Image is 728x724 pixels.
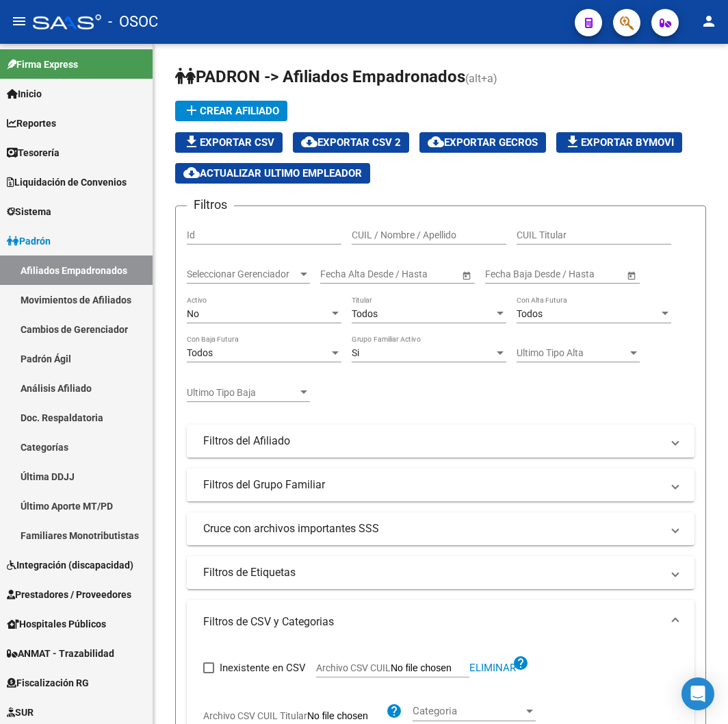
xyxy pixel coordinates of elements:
[465,72,497,85] span: (alt+a)
[301,134,317,150] mat-icon: cloud_download
[175,163,370,184] button: Actualizar ultimo Empleador
[203,434,662,449] mat-panel-title: Filtros del Afiliado
[187,347,213,358] span: Todos
[203,521,662,536] mat-panel-title: Cruce con archivos importantes SSS
[203,565,662,580] mat-panel-title: Filtros de Etiquetas
[701,13,717,29] mat-icon: person
[183,102,200,118] mat-icon: add
[517,347,627,359] span: Ultimo Tipo Alta
[187,269,298,280] span: Seleccionar Gerenciador
[556,132,682,153] button: Exportar Bymovi
[7,234,51,249] span: Padrón
[187,425,694,458] mat-expansion-panel-header: Filtros del Afiliado
[187,469,694,501] mat-expansion-panel-header: Filtros del Grupo Familiar
[183,136,274,149] span: Exportar CSV
[187,512,694,545] mat-expansion-panel-header: Cruce con archivos importantes SSS
[7,86,42,101] span: Inicio
[183,105,279,117] span: Crear Afiliado
[183,134,200,150] mat-icon: file_download
[386,703,402,719] mat-icon: help
[352,347,359,358] span: Si
[175,67,465,86] span: PADRON -> Afiliados Empadronados
[7,175,127,190] span: Liquidación de Convenios
[7,587,131,602] span: Prestadores / Proveedores
[624,268,638,282] button: Open calendar
[203,710,307,721] span: Archivo CSV CUIL Titular
[419,132,546,153] button: Exportar GECROS
[7,705,34,720] span: SUR
[203,477,662,492] mat-panel-title: Filtros del Grupo Familiar
[187,308,199,319] span: No
[7,675,89,690] span: Fiscalización RG
[428,136,538,149] span: Exportar GECROS
[517,308,543,319] span: Todos
[175,101,287,121] button: Crear Afiliado
[7,558,133,573] span: Integración (discapacidad)
[564,134,581,150] mat-icon: file_download
[469,664,516,673] button: Eliminar
[187,387,298,399] span: Ultimo Tipo Baja
[413,705,523,717] span: Categoria
[7,616,106,632] span: Hospitales Públicos
[564,136,674,149] span: Exportar Bymovi
[187,195,234,214] h3: Filtros
[187,600,694,644] mat-expansion-panel-header: Filtros de CSV y Categorias
[7,646,114,661] span: ANMAT - Trazabilidad
[320,269,370,280] input: Fecha inicio
[352,308,378,319] span: Todos
[108,7,158,37] span: - OSOC
[187,556,694,589] mat-expansion-panel-header: Filtros de Etiquetas
[175,132,283,153] button: Exportar CSV
[428,134,444,150] mat-icon: cloud_download
[459,268,473,282] button: Open calendar
[391,662,469,675] input: Archivo CSV CUIL
[307,710,386,723] input: Archivo CSV CUIL Titular
[203,614,662,629] mat-panel-title: Filtros de CSV y Categorias
[469,662,516,674] span: Eliminar
[7,204,51,219] span: Sistema
[485,269,535,280] input: Fecha inicio
[183,167,362,179] span: Actualizar ultimo Empleador
[681,677,714,710] div: Open Intercom Messenger
[7,145,60,160] span: Tesorería
[7,57,78,72] span: Firma Express
[293,132,409,153] button: Exportar CSV 2
[11,13,27,29] mat-icon: menu
[316,662,391,673] span: Archivo CSV CUIL
[382,269,449,280] input: Fecha fin
[512,655,529,671] mat-icon: help
[183,164,200,181] mat-icon: cloud_download
[547,269,614,280] input: Fecha fin
[301,136,401,149] span: Exportar CSV 2
[7,116,56,131] span: Reportes
[220,660,306,676] span: Inexistente en CSV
